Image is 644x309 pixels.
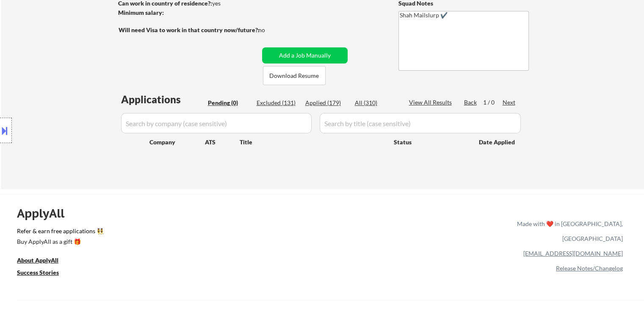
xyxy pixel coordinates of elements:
div: Made with ❤️ in [GEOGRAPHIC_DATA], [GEOGRAPHIC_DATA] [514,216,623,246]
u: Success Stories [17,269,59,276]
div: Excluded (131) [257,99,299,107]
div: Back [464,98,478,107]
button: Download Resume [263,66,326,85]
div: ATS [205,138,240,146]
div: Next [503,98,516,107]
div: no [258,26,282,34]
input: Search by company (case sensitive) [121,113,312,133]
a: Release Notes/Changelog [556,265,623,272]
a: About ApplyAll [17,256,70,266]
div: Title [240,138,386,146]
div: Company [149,138,205,146]
div: Buy ApplyAll as a gift 🎁 [17,239,102,245]
strong: Will need Visa to work in that country now/future?: [119,26,260,33]
div: Date Applied [479,138,516,146]
a: Buy ApplyAll as a gift 🎁 [17,237,102,248]
div: Applications [121,94,205,105]
strong: Minimum salary: [118,9,164,16]
div: 1 / 0 [483,98,503,107]
a: Success Stories [17,268,70,279]
input: Search by title (case sensitive) [320,113,521,133]
a: Refer & earn free applications 👯‍♀️ [17,228,340,237]
div: Status [394,134,467,149]
div: View All Results [409,98,454,107]
a: [EMAIL_ADDRESS][DOMAIN_NAME] [523,250,623,257]
div: Applied (179) [305,99,348,107]
button: Add a Job Manually [262,47,348,63]
u: About ApplyAll [17,257,58,264]
div: ApplyAll [17,206,74,221]
div: All (310) [355,99,397,107]
div: Pending (0) [208,99,250,107]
